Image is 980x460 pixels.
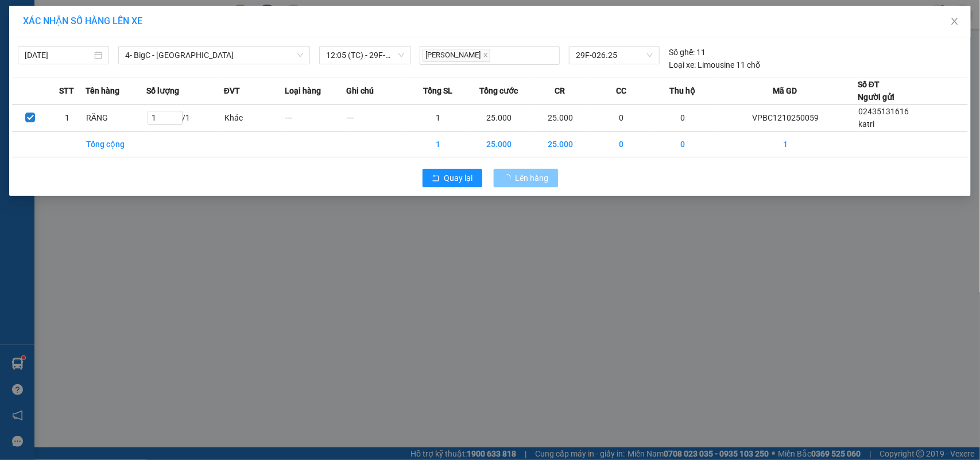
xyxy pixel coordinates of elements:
span: rollback [432,174,440,183]
span: Mã GD [773,84,797,97]
li: Số 10 ngõ 15 Ngọc Hồi, Q.[PERSON_NAME], [GEOGRAPHIC_DATA] [107,28,480,42]
td: 1 [408,105,469,132]
span: Thu hộ [669,84,695,97]
input: 12/10/2025 [25,49,92,61]
span: close [483,52,489,58]
span: loading [503,174,516,182]
td: Khác [224,105,285,132]
span: XÁC NHẬN SỐ HÀNG LÊN XE [23,16,142,26]
td: 25.000 [530,132,591,157]
span: 02435131616 [858,107,909,116]
td: / 1 [147,105,224,132]
span: down [297,52,304,59]
span: [PERSON_NAME] [423,49,490,62]
td: 0 [591,132,652,157]
span: STT [59,84,74,97]
span: Tên hàng [86,84,119,97]
td: Tổng cộng [86,132,147,157]
span: Loại xe: [669,59,696,71]
b: GỬI : VP BigC [14,83,110,102]
td: RĂNG [86,105,147,132]
span: 29F-026.25 [576,47,653,64]
td: 1 [714,132,858,157]
td: 0 [591,105,652,132]
button: Lên hàng [494,169,558,187]
span: ĐVT [224,84,240,97]
span: 4- BigC - Phú Thọ [125,47,303,64]
span: katri [858,119,874,129]
span: Số ghế: [669,46,695,59]
button: rollbackQuay lại [423,169,482,187]
div: 11 [669,46,706,59]
div: Số ĐT Người gửi [858,78,894,103]
img: logo.jpg [14,14,72,72]
div: Limousine 11 chỗ [669,59,760,71]
span: Tổng cước [479,84,518,97]
span: CR [555,84,565,97]
span: close [950,17,959,26]
td: 1 [49,105,86,132]
span: Lên hàng [516,172,549,184]
td: 25.000 [468,105,530,132]
span: 12:05 (TC) - 29F-026.25 [326,47,404,64]
span: Quay lại [444,172,473,184]
button: Close [939,6,971,38]
td: 0 [652,132,714,157]
td: 1 [408,132,469,157]
td: 0 [652,105,714,132]
span: Ghi chú [346,84,374,97]
td: --- [346,105,408,132]
span: Tổng SL [423,84,452,97]
td: --- [285,105,346,132]
li: Hotline: 19001155 [107,42,480,57]
span: Số lượng [147,84,180,97]
span: Loại hàng [285,84,321,97]
td: VPBC1210250059 [714,105,858,132]
td: 25.000 [530,105,591,132]
span: CC [616,84,626,97]
td: 25.000 [468,132,530,157]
